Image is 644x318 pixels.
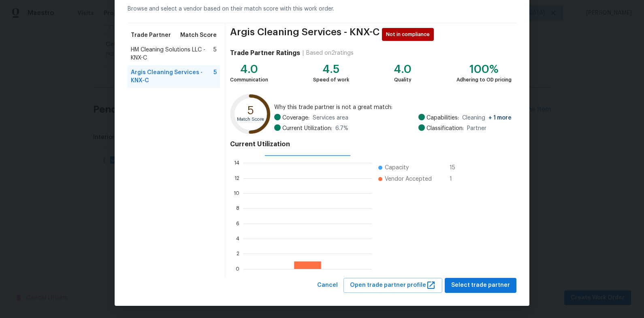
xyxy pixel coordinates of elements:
[317,280,338,290] span: Cancel
[456,65,512,73] div: 100%
[131,31,171,39] span: Trade Partner
[282,124,332,132] span: Current Utilization:
[180,31,217,39] span: Match Score
[237,251,239,256] text: 2
[394,76,412,84] div: Quality
[488,115,512,121] span: + 1 more
[451,280,510,290] span: Select trade partner
[300,49,306,57] div: |
[230,65,268,73] div: 4.0
[230,76,268,84] div: Communication
[236,221,239,226] text: 6
[313,65,349,73] div: 4.5
[385,164,409,172] span: Capacity
[247,105,254,116] text: 5
[131,46,213,62] span: HM Cleaning Solutions LLC - KNX-C
[213,68,217,85] span: 5
[426,114,459,122] span: Capabilities:
[230,49,300,57] h4: Trade Partner Ratings
[313,114,348,122] span: Services area
[234,191,239,196] text: 10
[385,175,432,183] span: Vendor Accepted
[131,68,213,85] span: Argis Cleaning Services - KNX-C
[236,267,239,271] text: 0
[236,206,239,211] text: 8
[350,280,436,290] span: Open trade partner profile
[235,176,239,181] text: 12
[343,278,442,293] button: Open trade partner profile
[450,164,463,172] span: 15
[467,124,486,132] span: Partner
[213,46,217,62] span: 5
[313,76,349,84] div: Speed of work
[386,30,433,38] span: Not in compliance
[237,117,264,122] text: Match Score
[282,114,309,122] span: Coverage:
[314,278,341,293] button: Cancel
[394,65,412,73] div: 4.0
[450,175,463,183] span: 1
[234,160,239,165] text: 14
[306,49,354,57] div: Based on 2 ratings
[445,278,516,293] button: Select trade partner
[335,124,348,132] span: 6.7 %
[230,140,512,148] h4: Current Utilization
[274,103,512,111] span: Why this trade partner is not a great match:
[456,76,512,84] div: Adhering to OD pricing
[462,114,512,122] span: Cleaning
[230,28,380,41] span: Argis Cleaning Services - KNX-C
[426,124,464,132] span: Classification:
[236,236,239,241] text: 4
